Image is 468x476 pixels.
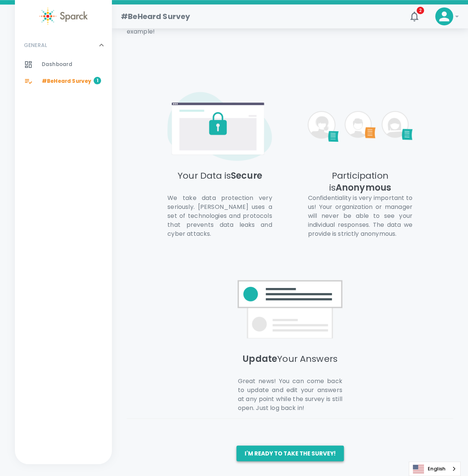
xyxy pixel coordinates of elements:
[167,91,272,161] img: [object Object]
[15,7,112,25] a: Sparck logo
[231,169,262,182] span: Secure
[121,10,190,22] h1: #BeHeard Survey
[242,352,277,364] span: Update
[39,7,88,25] img: Sparck logo
[238,376,342,412] p: Great news! You can come back to update and edit your answers at any point while the survey is st...
[336,181,391,194] span: Anonymous
[24,41,47,49] p: GENERAL
[167,194,272,238] p: We take data protection very seriously. [PERSON_NAME] uses a set of technologies and protocols th...
[417,7,424,14] span: 2
[308,170,412,194] h5: Participation is
[238,274,342,344] img: [object Object]
[409,461,461,476] aside: Language selected: English
[94,77,101,84] span: 1
[15,56,112,93] div: GENERAL
[15,34,112,56] div: GENERAL
[308,194,412,238] p: Confidentiality is very important to us! Your organization or manager will never be able to see y...
[409,461,461,476] div: Language
[236,445,344,461] button: I'm ready to take the survey!
[238,353,342,376] h5: Your Answers
[15,56,112,73] a: Dashboard
[308,91,412,161] img: [object Object]
[409,462,460,476] a: English
[42,78,91,85] span: #BeHeard Survey
[405,7,423,25] button: 2
[42,61,72,68] span: Dashboard
[167,170,272,194] h5: Your Data is
[15,73,112,90] a: #BeHeard Survey1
